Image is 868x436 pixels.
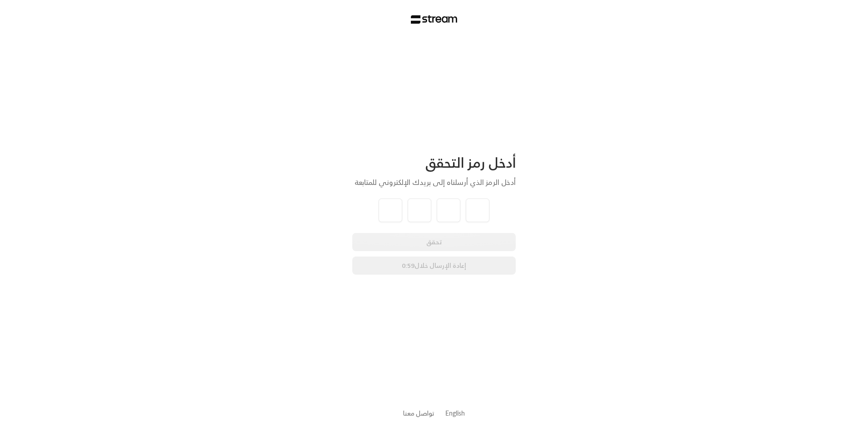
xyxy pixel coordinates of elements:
[411,15,458,24] img: Stream Logo
[352,177,516,188] div: أدخل الرمز الذي أرسلناه إلى بريدك الإلكتروني للمتابعة
[403,408,434,418] button: تواصل معنا
[352,154,516,171] div: أدخل رمز التحقق
[403,407,434,419] a: تواصل معنا
[445,405,465,421] a: English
